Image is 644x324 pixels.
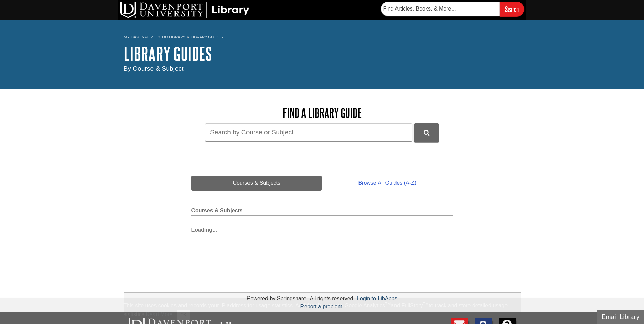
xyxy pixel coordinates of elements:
div: Loading... [191,222,453,234]
button: Email Library [597,310,644,324]
a: Courses & Subjects [191,176,322,191]
div: By Course & Subject [124,64,521,74]
button: Close [177,310,190,320]
sup: TM [385,302,391,306]
a: My Davenport [124,34,155,40]
h2: Find a Library Guide [191,106,453,120]
input: Find Articles, Books, & More... [381,2,500,16]
div: This site uses cookies and records your IP address for usage statistics. Additionally, we use Goo... [124,302,521,320]
a: Library Guides [191,35,223,39]
sup: TM [423,302,429,306]
nav: breadcrumb [124,33,521,43]
form: Searches DU Library's articles, books, and more [381,2,524,16]
a: Login to LibApps [357,295,397,301]
input: Search by Course or Subject... [205,123,412,141]
input: Search [500,2,524,16]
div: Powered by Springshare. [246,295,309,301]
div: All rights reserved. [309,295,356,301]
i: Search Library Guides [424,130,429,136]
a: DU Library [162,35,185,39]
h1: Library Guides [124,43,521,64]
img: DU Library [120,2,249,18]
a: Read More [146,311,172,317]
a: Browse All Guides (A-Z) [322,176,453,191]
h2: Courses & Subjects [191,208,453,216]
